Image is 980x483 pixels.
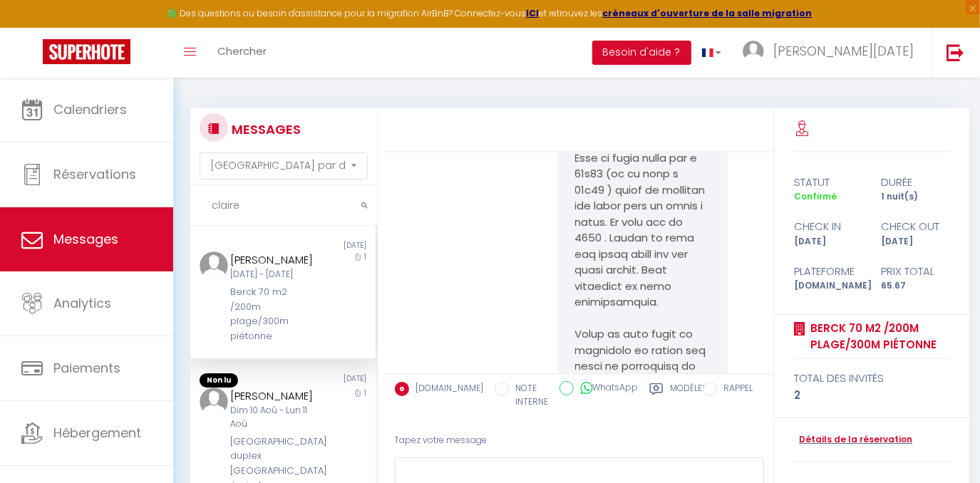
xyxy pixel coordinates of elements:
[231,388,321,405] div: [PERSON_NAME]
[805,320,950,353] a: Berck 70 m2 /200m plage/300m piétonne
[409,382,484,398] label: [DOMAIN_NAME]
[190,186,377,226] input: Rechercher un mot clé
[200,388,228,416] img: ...
[794,370,950,387] div: total des invités
[228,113,301,145] h3: MESSAGES
[785,218,872,235] div: check in
[283,240,376,251] div: [DATE]
[53,359,120,377] span: Paiements
[231,251,321,269] div: [PERSON_NAME]
[53,165,136,183] span: Réservations
[231,285,321,343] div: Berck 70 m2 /200m plage/300m piétonne
[592,41,691,65] button: Besoin d'aide ?
[395,423,764,458] div: Tapez votre message
[53,294,111,312] span: Analytics
[53,424,141,442] span: Hébergement
[207,28,277,78] a: Chercher
[574,381,639,397] label: WhatsApp
[11,6,54,48] button: Ouvrir le widget de chat LiveChat
[919,419,969,472] iframe: Chat
[773,42,914,60] span: [PERSON_NAME][DATE]
[794,190,837,202] span: Confirmé
[200,251,228,280] img: ...
[364,388,366,398] span: 1
[785,235,872,249] div: [DATE]
[43,39,130,64] img: Super Booking
[872,279,959,293] div: 65.67
[872,190,959,204] div: 1 nuit(s)
[217,43,267,58] span: Chercher
[872,235,959,249] div: [DATE]
[717,382,753,398] label: RAPPEL
[947,43,964,61] img: logout
[53,100,127,118] span: Calendriers
[872,263,959,280] div: Prix total
[526,7,539,19] a: ICI
[785,174,872,191] div: statut
[732,28,932,78] a: ... [PERSON_NAME][DATE]
[231,268,321,281] div: [DATE] - [DATE]
[743,41,764,62] img: ...
[200,373,238,388] span: Non lu
[794,387,950,404] div: 2
[283,373,376,388] div: [DATE]
[53,230,118,248] span: Messages
[785,263,872,280] div: Plateforme
[872,174,959,191] div: durée
[872,218,959,235] div: check out
[785,279,872,293] div: [DOMAIN_NAME]
[794,433,912,447] a: Détails de la réservation
[364,251,366,262] span: 1
[602,7,812,19] a: créneaux d'ouverture de la salle migration
[231,404,321,431] div: Dim 10 Aoû - Lun 11 Aoû
[509,382,549,409] label: NOTE INTERNE
[671,382,708,411] label: Modèles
